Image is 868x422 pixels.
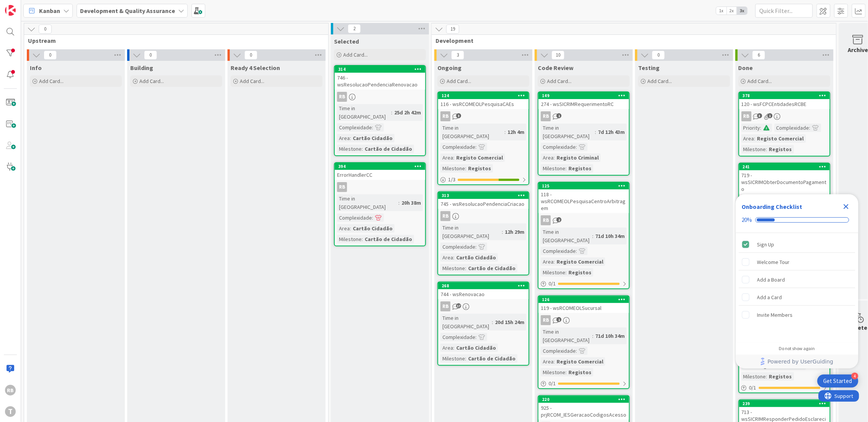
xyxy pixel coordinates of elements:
div: Registo Criminal [555,153,601,162]
div: 241719 - wsSICRIMObterDocumentoPagamento [739,163,830,194]
div: 119 - wsRCOMEOLSucursal [539,303,629,313]
div: 744 - wsRenovacao [438,289,529,299]
div: 313745 - wsResolucaoPendenciaCriacao [438,192,529,209]
span: 0 [652,51,665,60]
span: : [576,347,577,355]
div: 116 - wsRCOMEOLPesquisaCAEs [438,99,529,109]
div: 118 - wsRCOMEOLPesquisaCentroArbitragem [539,189,629,213]
span: : [465,164,466,173]
div: Milestone [541,268,565,277]
div: 120 - wsFCPCEntidadesRCBE [739,99,830,109]
span: 2 [557,217,562,222]
span: Building [130,64,153,72]
div: 124116 - wsRCOMEOLPesquisaCAEs [438,92,529,109]
div: Time in [GEOGRAPHIC_DATA] [441,223,502,240]
div: RB [742,111,752,121]
a: 124116 - wsRCOMEOLPesquisaCAEsRBTime in [GEOGRAPHIC_DATA]:12h 4mComplexidade:Area:Registo Comerci... [437,91,529,185]
span: 0 [144,51,157,60]
span: Selected [334,37,359,45]
span: : [372,213,373,222]
div: Cartão Cidadão [351,224,395,233]
span: 1 / 3 [448,176,455,184]
div: 314 [335,66,425,73]
div: Milestone [337,145,362,153]
div: 239 [739,400,830,407]
div: Area [441,153,453,162]
span: : [554,357,555,366]
div: 394 [335,163,425,170]
div: 71d 10h 34m [593,232,627,240]
a: 313745 - wsResolucaoPendenciaCriacaoRBTime in [GEOGRAPHIC_DATA]:12h 29mComplexidade:Area:Cartão C... [437,191,529,275]
div: RB [5,385,16,396]
div: RB [539,111,629,121]
span: : [592,232,593,240]
div: Complexidade [441,333,475,341]
div: Get Started [824,377,852,385]
span: : [475,143,477,151]
div: 268 [442,283,529,288]
div: 25d 2h 42m [392,108,423,117]
div: 0/1 [539,279,629,288]
span: Add Card... [343,51,368,58]
div: RB [441,301,450,311]
div: 745 - wsResolucaoPendenciaCriacao [438,199,529,209]
div: Registo Comercial [555,257,605,266]
div: 241 [739,163,830,170]
div: 220 [539,396,629,403]
span: 0 / 1 [749,384,757,392]
div: Add a Card [757,293,782,302]
div: Checklist progress: 20% [742,217,852,223]
div: Milestone [441,264,465,272]
div: Welcome Tour [757,257,790,267]
span: : [465,264,466,272]
div: Milestone [541,164,565,173]
div: Area [441,344,453,352]
div: 12h 4m [506,128,526,136]
span: : [766,372,767,381]
span: : [760,124,762,132]
div: Onboarding Checklist [742,202,802,211]
span: : [576,247,577,255]
span: 0 [244,51,257,60]
div: Do not show again [779,345,815,352]
div: 925 - prjRCOM_IESGeracaoCodigosAcesso [539,403,629,420]
span: : [391,108,392,117]
span: Add Card... [647,78,672,85]
span: Ongoing [437,64,462,72]
div: 20h 38m [400,199,423,207]
div: 220 [542,397,629,402]
span: Ready 4 Selection [231,64,280,72]
div: 126 [539,296,629,303]
img: Visit kanbanzone.com [5,5,16,16]
div: Checklist Container [736,194,858,368]
div: Registo Comercial [454,153,505,162]
span: : [766,145,767,153]
div: Close Checklist [840,200,852,213]
div: RB [539,215,629,225]
div: Add a Board is incomplete. [739,271,855,288]
div: Complexidade [541,143,576,151]
div: RB [441,211,450,221]
div: Registos [767,372,794,381]
div: 149 [542,93,629,98]
a: 378120 - wsFCPCEntidadesRCBERBPriority:Complexidade:Area:Registo ComercialMilestone:Registos [739,91,830,156]
div: Area [541,357,554,366]
div: RB [337,182,347,192]
div: Area [742,134,754,143]
div: Time in [GEOGRAPHIC_DATA] [541,327,592,344]
span: : [362,235,363,243]
div: Registos [567,268,593,277]
div: Priority [742,124,760,132]
span: Add Card... [748,78,772,85]
span: 1 [557,317,562,322]
span: 2 [348,24,361,33]
span: 0 / 1 [549,380,556,388]
div: RB [539,315,629,325]
div: 241 [743,164,830,169]
div: Sign Up [757,240,775,249]
div: 149 [539,92,629,99]
div: 268 [438,282,529,289]
div: Cartão de Cidadão [466,354,518,363]
div: Time in [GEOGRAPHIC_DATA] [441,314,492,331]
div: Time in [GEOGRAPHIC_DATA] [337,104,391,121]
